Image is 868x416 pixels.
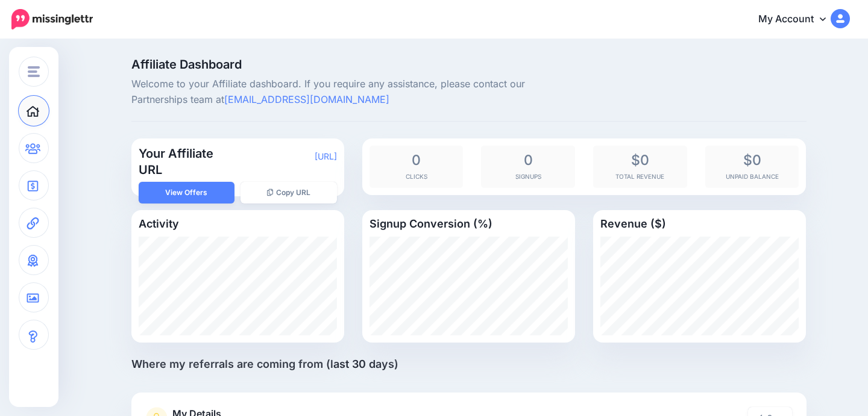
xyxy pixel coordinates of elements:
h4: Where my referrals are coming from (last 30 days) [131,358,807,371]
h4: Activity [139,217,337,231]
span: $0 [599,152,681,169]
img: menu.png [28,66,40,77]
div: Clicks [370,146,464,188]
a: [EMAIL_ADDRESS][DOMAIN_NAME] [224,93,389,105]
h4: Revenue ($) [600,217,799,231]
span: 0 [376,152,458,169]
a: My Account [746,5,850,34]
a: [URL] [315,151,337,161]
span: Affiliate Dashboard [131,58,576,70]
a: View Offers [139,182,235,203]
div: Signups [481,146,575,188]
p: Welcome to your Affiliate dashboard. If you require any assistance, please contact our Partnershi... [131,76,576,108]
img: Missinglettr [11,9,93,29]
span: $0 [711,152,793,169]
h3: Your Affiliate URL [139,146,238,178]
span: 0 [487,152,569,169]
div: Total Revenue [593,146,687,188]
button: Copy URL [241,182,337,203]
div: Unpaid Balance [705,146,799,188]
h4: Signup Conversion (%) [370,217,568,231]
